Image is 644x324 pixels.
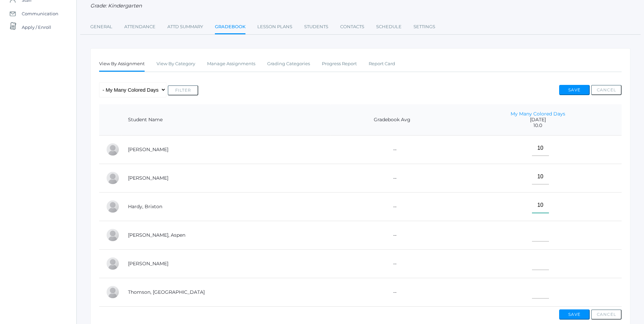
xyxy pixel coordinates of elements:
[106,171,119,185] div: Nolan Gagen
[215,20,245,35] a: Gradebook
[90,2,630,10] div: Grade: Kindergarten
[257,20,292,34] a: Lesson Plans
[128,203,162,210] a: Hardy, Brixton
[128,146,168,152] a: [PERSON_NAME]
[304,20,328,34] a: Students
[207,57,255,71] a: Manage Assignments
[157,57,195,71] a: View By Category
[124,20,155,34] a: Attendance
[559,309,590,320] button: Save
[331,104,454,136] th: Gradebook Avg
[322,57,357,71] a: Progress Report
[267,57,310,71] a: Grading Categories
[106,257,119,270] div: Nico Hurley
[90,20,112,34] a: General
[591,309,622,320] button: Cancel
[22,20,51,34] span: Apply / Enroll
[331,249,454,278] td: --
[99,57,145,72] a: View By Assignment
[369,57,395,71] a: Report Card
[376,20,402,34] a: Schedule
[331,192,454,221] td: --
[106,285,119,299] div: Everest Thomson
[106,228,119,242] div: Aspen Hemingway
[167,20,203,34] a: Attd Summary
[331,278,454,306] td: --
[331,164,454,192] td: --
[168,85,198,95] button: Filter
[128,260,168,267] a: [PERSON_NAME]
[331,221,454,249] td: --
[461,117,615,123] span: [DATE]
[106,143,119,156] div: Abigail Backstrom
[340,20,364,34] a: Contacts
[591,85,622,95] button: Cancel
[128,289,205,295] a: Thomson, [GEOGRAPHIC_DATA]
[121,104,331,136] th: Student Name
[128,175,168,181] a: [PERSON_NAME]
[128,232,185,238] a: [PERSON_NAME], Aspen
[331,135,454,164] td: --
[511,111,565,117] a: My Many Colored Days
[461,123,615,128] span: 10.0
[559,85,590,95] button: Save
[413,20,435,34] a: Settings
[22,7,58,20] span: Communication
[106,200,119,213] div: Brixton Hardy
